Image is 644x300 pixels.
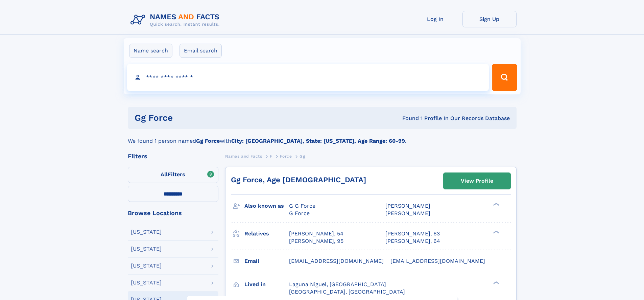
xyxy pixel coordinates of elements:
[244,279,289,290] h3: Lived in
[131,280,162,285] div: [US_STATE]
[289,230,343,237] a: [PERSON_NAME], 54
[289,210,310,216] span: G Force
[129,44,172,58] label: Name search
[128,210,218,216] div: Browse Locations
[127,64,489,91] input: search input
[131,246,162,252] div: [US_STATE]
[300,154,305,159] span: Gg
[287,115,510,122] div: Found 1 Profile In Our Records Database
[128,167,218,183] label: Filters
[385,210,430,216] span: [PERSON_NAME]
[244,200,289,212] h3: Also known as
[180,44,222,58] label: Email search
[270,152,272,160] a: F
[135,114,288,122] h1: Gg Force
[289,289,405,295] span: [GEOGRAPHIC_DATA], [GEOGRAPHIC_DATA]
[131,229,162,235] div: [US_STATE]
[231,176,366,184] a: Gg Force, Age [DEMOGRAPHIC_DATA]
[289,281,386,287] span: Laguna Niguel, [GEOGRAPHIC_DATA]
[231,138,405,144] b: City: [GEOGRAPHIC_DATA], State: [US_STATE], Age Range: 60-99
[128,129,517,145] div: We found 1 person named with .
[444,173,510,189] a: View Profile
[131,263,162,269] div: [US_STATE]
[244,228,289,239] h3: Relatives
[244,255,289,267] h3: Email
[492,230,500,234] div: ❯
[492,64,517,91] button: Search Button
[385,237,440,245] a: [PERSON_NAME], 64
[289,237,343,245] a: [PERSON_NAME], 95
[196,138,220,144] b: Gg Force
[408,11,462,27] a: Log In
[385,203,430,209] span: [PERSON_NAME]
[270,154,272,159] span: F
[225,152,262,160] a: Names and Facts
[461,173,493,189] div: View Profile
[289,258,384,264] span: [EMAIL_ADDRESS][DOMAIN_NAME]
[385,230,440,237] a: [PERSON_NAME], 63
[390,258,485,264] span: [EMAIL_ADDRESS][DOMAIN_NAME]
[128,11,225,29] img: Logo Names and Facts
[128,153,218,159] div: Filters
[289,203,315,209] span: G G Force
[492,280,500,285] div: ❯
[462,11,517,27] a: Sign Up
[492,202,500,207] div: ❯
[161,171,168,178] span: All
[280,154,292,159] span: Force
[280,152,292,160] a: Force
